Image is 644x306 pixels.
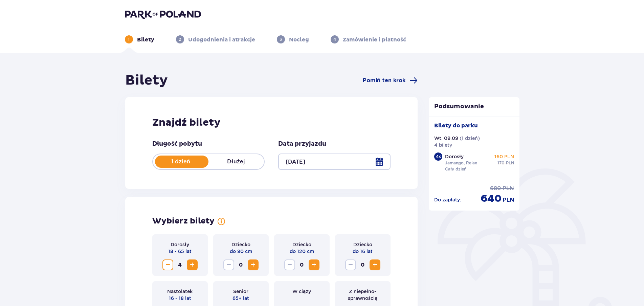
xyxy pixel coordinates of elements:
[231,241,250,248] p: Dziecko
[289,36,309,43] p: Nocleg
[345,259,356,270] button: Decrease
[481,192,502,205] p: 640
[494,153,514,160] p: 160 PLN
[309,259,319,270] button: Increase
[208,158,264,165] p: Dłużej
[445,160,477,166] p: Jamango, Relax
[490,185,501,192] p: 680
[434,152,442,161] div: 4 x
[343,36,406,43] p: Zamówienie i płatność
[175,259,185,270] span: 4
[503,196,514,204] p: PLN
[434,142,452,148] p: 4 bilety
[296,259,307,270] span: 0
[137,36,154,43] p: Bilety
[353,241,372,248] p: Dziecko
[152,216,215,226] p: Wybierz bilety
[167,288,193,295] p: Nastolatek
[503,185,514,192] p: PLN
[292,241,311,248] p: Dziecko
[188,36,255,43] p: Udogodnienia i atrakcje
[152,140,202,148] p: Długość pobytu
[429,103,519,111] p: Podsumowanie
[434,122,478,129] p: Bilety do parku
[333,36,336,42] p: 4
[290,248,314,255] p: do 120 cm
[153,158,208,165] p: 1 dzień
[230,248,252,255] p: do 90 cm
[340,288,385,302] p: Z niepełno­sprawnością
[460,135,480,142] p: ( 1 dzień )
[280,36,282,42] p: 3
[434,196,461,203] p: Do zapłaty :
[152,116,391,129] h2: Znajdź bilety
[278,140,326,148] p: Data przyjazdu
[434,135,458,142] p: Wt. 09.09
[187,259,198,270] button: Increase
[168,248,192,255] p: 18 - 65 lat
[128,36,130,42] p: 1
[445,153,464,160] p: Dorosły
[357,259,368,270] span: 0
[506,160,514,166] p: PLN
[169,295,191,302] p: 16 - 18 lat
[284,259,295,270] button: Decrease
[233,288,248,295] p: Senior
[162,259,173,270] button: Decrease
[125,10,201,19] img: Park of Poland logo
[370,259,380,270] button: Increase
[171,241,189,248] p: Dorosły
[236,259,246,270] span: 0
[232,295,249,302] p: 65+ lat
[125,72,168,89] h1: Bilety
[292,288,311,295] p: W ciąży
[497,160,505,166] p: 170
[363,76,418,85] a: Pomiń ten krok
[445,166,466,172] p: Cały dzień
[223,259,234,270] button: Decrease
[248,259,259,270] button: Increase
[363,77,405,84] span: Pomiń ten krok
[179,36,181,42] p: 2
[353,248,373,255] p: do 16 lat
